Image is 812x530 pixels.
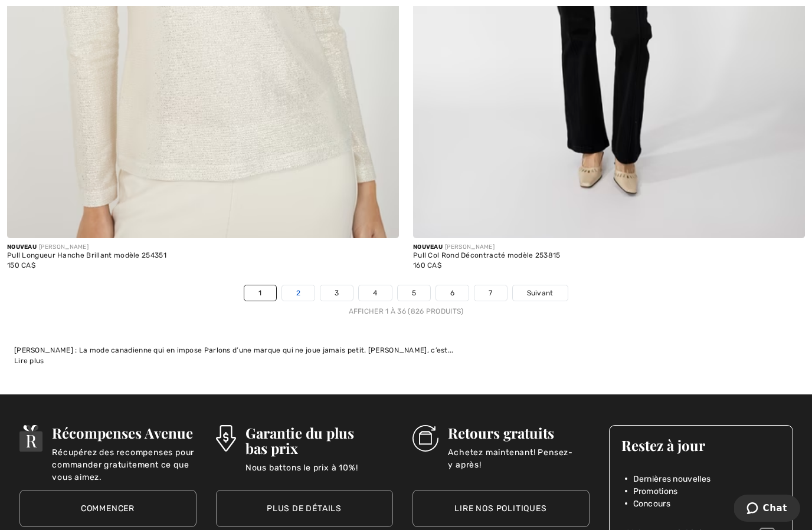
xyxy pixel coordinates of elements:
[633,498,670,510] span: Concours
[52,446,196,470] p: Récupérez des recompenses pour commander gratuitement ce que vous aimez.
[216,490,393,527] a: Plus de détails
[412,425,439,452] img: Retours gratuits
[412,490,590,527] a: Lire nos politiques
[474,285,506,301] a: 7
[7,243,37,251] span: Nouveau
[621,437,781,453] h3: Restez à jour
[245,425,393,456] h3: Garantie du plus bas prix
[19,490,197,527] a: Commencer
[245,462,393,485] p: Nous battons le prix à 10%!
[52,425,196,440] h3: Récompenses Avenue
[282,285,315,301] a: 2
[7,243,166,252] div: [PERSON_NAME]
[7,261,35,269] span: 150 CA$
[413,243,561,252] div: [PERSON_NAME]
[14,357,44,365] span: Lire plus
[359,285,391,301] a: 4
[413,252,561,260] div: Pull Col Rond Décontracté modèle 253815
[7,252,166,260] div: Pull Longueur Hanche Brillant modèle 254351
[436,285,469,301] a: 6
[320,285,353,301] a: 3
[413,261,441,269] span: 160 CA$
[14,345,798,355] div: [PERSON_NAME] : La mode canadienne qui en impose Parlons d’une marque qui ne joue jamais petit. [...
[734,495,800,524] iframe: Ouvre un widget dans lequel vous pouvez chatter avec l’un de nos agents
[513,285,568,301] a: Suivant
[244,285,276,301] a: 1
[413,243,443,251] span: Nouveau
[216,425,236,452] img: Garantie du plus bas prix
[527,288,554,298] span: Suivant
[448,446,589,470] p: Achetez maintenant! Pensez-y après!
[633,473,711,485] span: Dernières nouvelles
[448,425,589,440] h3: Retours gratuits
[398,285,430,301] a: 5
[633,485,678,498] span: Promotions
[19,425,43,452] img: Récompenses Avenue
